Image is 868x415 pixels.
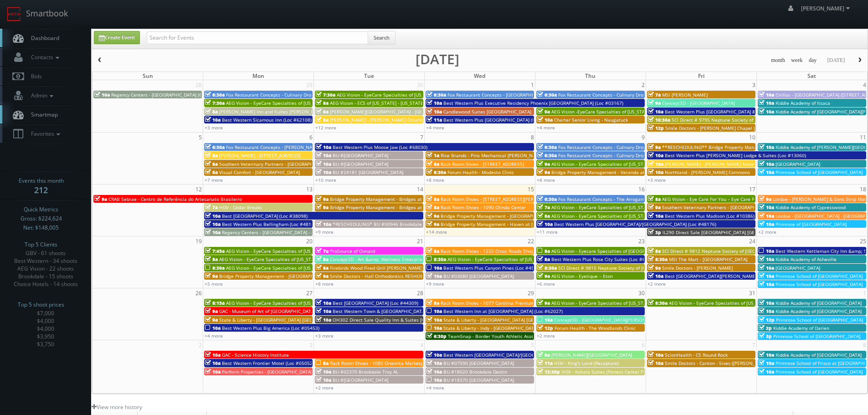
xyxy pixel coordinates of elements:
[537,317,553,323] span: 10a
[551,352,632,358] span: [PERSON_NAME][GEOGRAPHIC_DATA]
[205,144,225,150] span: 6:30a
[316,196,329,202] span: 9a
[537,281,555,287] a: +6 more
[776,265,820,271] span: [GEOGRAPHIC_DATA]
[551,256,657,262] span: Best Western Plus Rose City Suites (Loc #66042)
[330,196,468,202] span: Bridge Property Management - Bridges at [GEOGRAPHIC_DATA]
[558,152,673,159] span: Fox Restaurant Concepts - Culinary Dropout - Tempe
[537,369,560,375] span: 12:30p
[226,100,395,106] span: AEG Vision - EyeCare Specialties of [US_STATE] – Southwest Orlando Eye Care
[776,273,863,279] span: Primrose School of [GEOGRAPHIC_DATA]
[316,221,331,227] span: 10a
[315,177,336,183] a: +10 more
[648,125,664,131] span: 12p
[558,265,686,271] span: SCI Direct # 9815 Neptune Society of [GEOGRAPHIC_DATA]
[648,204,661,210] span: 9a
[219,317,347,323] span: State & Liberty - [GEOGRAPHIC_DATA] [GEOGRAPHIC_DATA]
[662,100,734,106] span: Concept3D - [GEOGRAPHIC_DATA]
[443,117,559,123] span: Best Western Plus [GEOGRAPHIC_DATA] (Loc #35038)
[426,300,439,306] span: 8a
[337,92,502,98] span: AEG Vision - EyeCare Specialties of [US_STATE] – [PERSON_NAME] Eye Clinic
[426,177,444,183] a: +8 more
[426,317,442,323] span: 10a
[443,108,577,115] span: Candlewood Suites [GEOGRAPHIC_DATA] [GEOGRAPHIC_DATA]
[222,325,319,331] span: Best Western Plus Big America (Loc #05453)
[537,360,553,366] span: 11a
[551,161,714,167] span: AEG Vision - EyeCare Specialties of [US_STATE] – [PERSON_NAME] Eye Care
[665,360,784,366] span: Smile Doctors - Canton - Sixes ([PERSON_NAME] Smile)
[447,256,630,262] span: AEG Vision - EyeCare Specialties of [US_STATE] – Eyeworks of San Mateo Optometry
[205,108,218,115] span: 8a
[219,152,300,159] span: [PERSON_NAME] - [STREET_ADDRESS]
[108,196,242,202] span: CRAB Sebrae - Centro de Referência do Artesanato Brasileiro
[26,111,58,118] span: Smartmap
[443,308,563,314] span: Best Western Inn at [GEOGRAPHIC_DATA] (Loc #62027)
[537,124,555,131] a: +4 more
[558,92,702,98] span: Fox Restaurant Concepts - Culinary Dropout - [GEOGRAPHIC_DATA]
[441,248,560,254] span: Rack Room Shoes - 1255 Cross Roads Shopping Center
[333,221,439,227] span: *RESCHEDULING* BU #00946 Brookdale Skyline
[759,221,774,227] span: 10a
[776,256,837,262] span: Kiddie Academy of Asheville
[316,161,331,167] span: 10a
[669,256,747,262] span: MSI The Mart - [GEOGRAPHIC_DATA]
[648,352,663,358] span: 10a
[426,352,442,358] span: 10a
[554,360,619,366] span: HGV - King's Land (Recapture)
[330,273,427,279] span: Smile Doctors - Hall Orthodontics RESHOOT
[111,92,214,98] span: Regency Centers - [GEOGRAPHIC_DATA] (63020)
[316,100,329,106] span: 8a
[447,169,514,175] span: Forum Health - Modesto Clinic
[665,152,806,159] span: Best Western Plus [PERSON_NAME] Lodge & Suites (Loc #13060)
[554,117,628,123] span: Charter Senior Living - Naugatuck
[648,144,661,150] span: 9a
[315,124,336,131] a: +12 more
[648,248,661,254] span: 8a
[426,124,444,131] a: +4 more
[665,161,754,167] span: [PERSON_NAME] - [PERSON_NAME] Store
[315,281,334,287] a: +8 more
[333,144,427,150] span: Best Western Plus Moose Jaw (Loc #68030)
[426,117,442,123] span: 11a
[226,92,370,98] span: Fox Restaurant Concepts - Culinary Dropout - [GEOGRAPHIC_DATA]
[205,177,223,183] a: +7 more
[759,169,774,175] span: 10a
[648,117,670,123] span: 10:30a
[443,100,623,106] span: Best Western Plus Executive Residency Phoenix [GEOGRAPHIC_DATA] (Loc #03167)
[219,273,385,279] span: Bridge Property Management - [GEOGRAPHIC_DATA] at [GEOGRAPHIC_DATA]
[330,204,468,210] span: Bridge Property Management - Bridges at [GEOGRAPHIC_DATA]
[205,100,225,106] span: 7:30a
[205,265,225,271] span: 8:30a
[94,31,140,44] a: Create Event
[333,300,418,306] span: Best [GEOGRAPHIC_DATA] (Loc #44309)
[226,265,456,271] span: AEG Vision - EyeCare Specialties of [US_STATE] - Price Family Eyecare Professionals - [GEOGRAPHIC...
[443,273,514,279] span: BU #03080 [GEOGRAPHIC_DATA]
[441,204,526,210] span: Rack Room Shoes - 1090 Olinda Center
[426,265,442,271] span: 10a
[226,300,433,306] span: AEG Vision - EyeCare Specialties of [US_STATE] - Price Family Eyecare Professionals - Chilicothe
[759,100,774,106] span: 10a
[648,213,663,219] span: 10a
[316,144,331,150] span: 10a
[776,161,820,167] span: [GEOGRAPHIC_DATA]
[537,213,550,219] span: 8a
[441,152,544,159] span: Rise Brands - Pins Mechanical [PERSON_NAME]
[759,300,774,306] span: 10a
[672,117,766,123] span: SCI Direct # 9795 Neptune Society of Chico
[330,265,423,271] span: Firebirds Wood Fired Grill [PERSON_NAME]
[776,352,862,358] span: Kiddie Academy of [GEOGRAPHIC_DATA]
[759,144,774,150] span: 10a
[561,369,657,375] span: HGV - Kohala Suites (Fitness Center Picture)
[758,229,776,235] a: +2 more
[537,196,557,202] span: 6:30a
[537,256,550,262] span: 8a
[147,31,368,44] input: Search for Events
[26,72,42,80] span: Bids
[806,55,820,66] button: day
[426,213,439,219] span: 9a
[316,308,331,314] span: 10a
[316,169,331,175] span: 10a
[205,124,223,131] a: +3 more
[426,360,442,366] span: 10a
[648,256,668,262] span: 8:30a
